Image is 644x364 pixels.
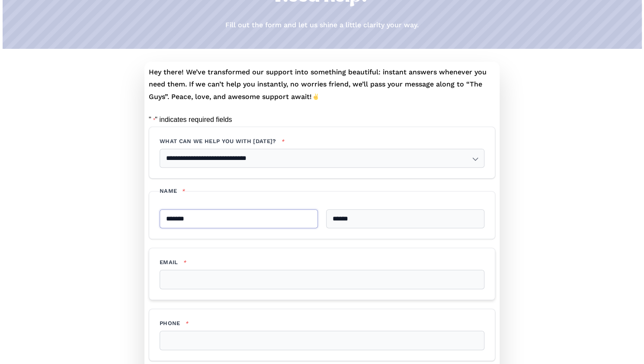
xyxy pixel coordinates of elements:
[160,259,484,266] label: Email
[160,187,185,195] legend: Name
[149,114,495,127] p: " " indicates required fields
[160,137,484,145] label: What can we help you with [DATE]?
[225,19,419,32] p: Fill out the form and let us shine a little clarity your way.
[160,319,484,327] label: Phone
[149,66,495,103] p: Hey there! We’ve transformed our support into something beautiful: instant answers whenever you n...
[312,93,319,100] img: ✌️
